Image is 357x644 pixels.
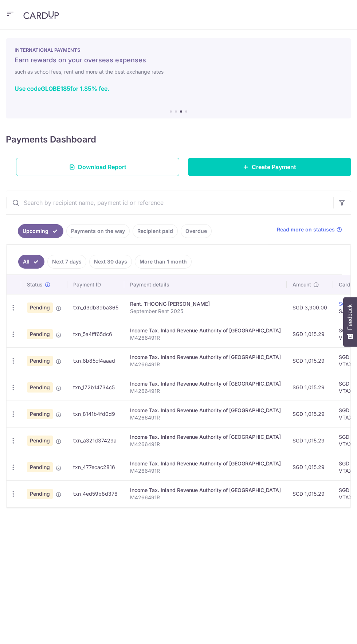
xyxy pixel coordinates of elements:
[27,329,53,339] span: Pending
[23,11,59,19] img: CardUp
[277,226,342,233] a: Read more on statuses
[6,133,96,146] h4: Payments Dashboard
[15,85,109,92] a: Use codeGLOBE185for 1.85% fee.
[343,297,357,347] button: Feedback - Show survey
[67,374,124,401] td: txn_172b14734c5
[130,467,281,475] p: M4266491R
[15,56,342,65] h5: Earn rewards on your overseas expenses
[27,356,53,366] span: Pending
[130,494,281,501] p: M4266491R
[277,226,335,233] span: Read more on statuses
[27,436,53,446] span: Pending
[135,255,192,269] a: More than 1 month
[41,85,70,92] b: GLOBE185
[67,347,124,374] td: txn_8b85cf4aaad
[78,163,126,171] span: Download Report
[130,433,281,441] div: Income Tax. Inland Revenue Authority of [GEOGRAPHIC_DATA]
[67,480,124,507] td: txn_4ed59b8d378
[293,281,311,288] span: Amount
[27,303,53,313] span: Pending
[287,427,333,454] td: SGD 1,015.29
[130,361,281,368] p: M4266491R
[16,158,179,176] a: Download Report
[287,480,333,507] td: SGD 1,015.29
[27,462,53,472] span: Pending
[130,441,281,448] p: M4266491R
[27,281,43,288] span: Status
[287,321,333,347] td: SGD 1,015.29
[287,401,333,427] td: SGD 1,015.29
[130,414,281,421] p: M4266491R
[188,158,351,176] a: Create Payment
[67,275,124,294] th: Payment ID
[124,275,287,294] th: Payment details
[130,380,281,387] div: Income Tax. Inland Revenue Authority of [GEOGRAPHIC_DATA]
[311,622,350,640] iframe: Opens a widget where you can find more information
[130,407,281,414] div: Income Tax. Inland Revenue Authority of [GEOGRAPHIC_DATA]
[27,382,53,393] span: Pending
[15,67,342,76] h6: such as school fees, rent and more at the best exchange rates
[130,354,281,361] div: Income Tax. Inland Revenue Authority of [GEOGRAPHIC_DATA]
[67,294,124,321] td: txn_d3db3dba365
[89,255,132,269] a: Next 30 days
[130,300,281,308] div: Rent. THOONG [PERSON_NAME]
[6,191,333,214] input: Search by recipient name, payment id or reference
[67,321,124,347] td: txn_5a4fff65dc6
[133,224,178,238] a: Recipient paid
[18,255,44,269] a: All
[130,327,281,334] div: Income Tax. Inland Revenue Authority of [GEOGRAPHIC_DATA]
[287,294,333,321] td: SGD 3,900.00
[130,334,281,341] p: M4266491R
[130,387,281,395] p: M4266491R
[27,489,53,499] span: Pending
[15,47,342,53] p: INTERNATIONAL PAYMENTS
[287,374,333,401] td: SGD 1,015.29
[27,409,53,419] span: Pending
[66,224,130,238] a: Payments on the way
[67,454,124,480] td: txn_477ecac2816
[347,304,353,330] span: Feedback
[252,163,296,171] span: Create Payment
[67,427,124,454] td: txn_a321d37429a
[181,224,212,238] a: Overdue
[47,255,86,269] a: Next 7 days
[130,487,281,494] div: Income Tax. Inland Revenue Authority of [GEOGRAPHIC_DATA]
[130,460,281,467] div: Income Tax. Inland Revenue Authority of [GEOGRAPHIC_DATA]
[130,308,281,315] p: September Rent 2025
[287,347,333,374] td: SGD 1,015.29
[67,401,124,427] td: txn_8141b4fd0d9
[287,454,333,480] td: SGD 1,015.29
[18,224,63,238] a: Upcoming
